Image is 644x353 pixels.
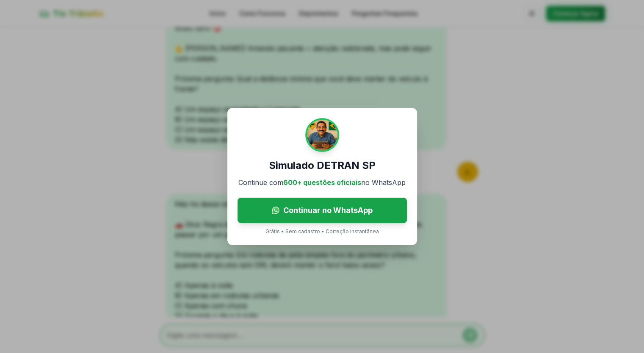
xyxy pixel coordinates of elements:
[283,204,373,216] span: Continuar no WhatsApp
[238,198,407,223] a: Continuar no WhatsApp
[305,118,339,152] img: Tio Trânsito
[265,228,379,235] p: Grátis • Sem cadastro • Correção instantânea
[283,178,361,187] span: 600+ questões oficiais
[269,159,376,172] h3: Simulado DETRAN SP
[238,177,406,188] p: Continue com no WhatsApp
